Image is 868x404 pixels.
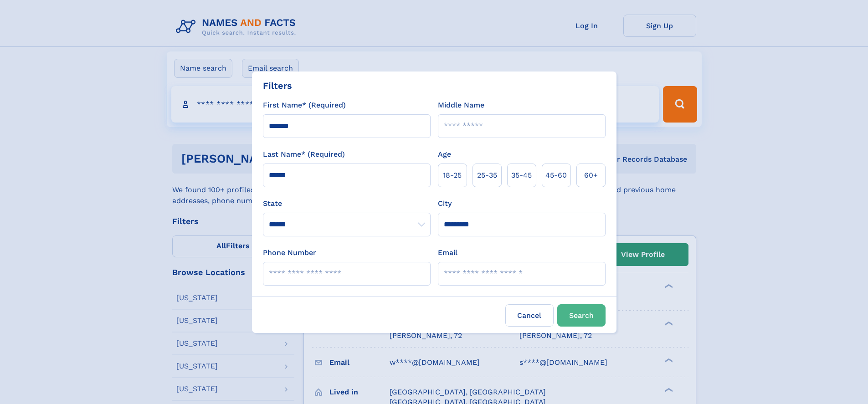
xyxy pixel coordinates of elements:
label: Age [438,149,451,160]
label: Phone Number [263,247,316,258]
span: 35‑45 [511,170,532,181]
span: 45‑60 [545,170,567,181]
label: State [263,198,431,209]
div: Filters [263,79,292,92]
span: 25‑35 [477,170,497,181]
label: Cancel [505,304,554,327]
label: Middle Name [438,100,484,111]
span: 18‑25 [443,170,462,181]
span: 60+ [584,170,598,181]
label: Email [438,247,457,258]
label: City [438,198,452,209]
button: Search [557,304,606,327]
label: First Name* (Required) [263,100,346,111]
label: Last Name* (Required) [263,149,345,160]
